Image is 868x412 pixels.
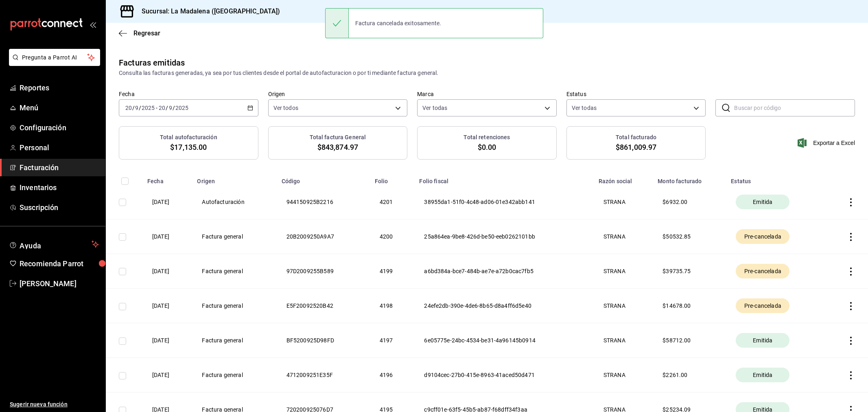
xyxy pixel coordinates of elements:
[141,105,155,111] input: ----
[310,133,366,142] h3: Total factura General
[277,289,370,323] th: E5F20092520B42
[370,289,415,323] th: 4198
[414,185,593,219] th: 38955da1-51f0-4c48-ad06-01e342abb141
[414,289,593,323] th: 24efe2db-390e-4de6-8b65-d8a4ff6d5e40
[6,59,100,68] a: Pregunta a Parrot AI
[741,232,785,241] span: Pre-cancelada
[135,7,280,16] h3: Sucursal: La Madalena ([GEOGRAPHIC_DATA])
[277,254,370,289] th: 97D2009255B589
[160,133,217,142] h3: Total autofacturación
[10,400,99,409] span: Sugerir nueva función
[158,105,166,111] input: --
[90,21,96,28] button: open_drawer_menu
[750,198,776,206] span: Emitida
[175,105,189,111] input: ----
[317,142,358,153] span: $843,874.97
[192,185,276,219] th: Autofacturación
[653,254,726,289] th: $ 39735.75
[653,323,726,358] th: $ 58712.00
[414,173,593,185] th: Folio fiscal
[572,104,597,112] span: Ver todas
[20,202,99,213] span: Suscripción
[192,358,276,392] th: Factura general
[20,278,99,289] span: [PERSON_NAME]
[119,57,185,69] div: Facturas emitidas
[20,182,99,193] span: Inventarios
[277,358,370,392] th: 4712009251E35F
[594,254,653,289] th: STRANA
[799,138,855,148] button: Exportar a Excel
[192,219,276,254] th: Factura general
[119,29,160,37] button: Regresar
[170,142,207,153] span: $17,135.00
[119,69,855,77] div: Consulta las facturas generadas, ya sea por tus clientes desde el portal de autofacturacion o por...
[192,254,276,289] th: Factura general
[734,100,855,116] input: Buscar por código
[142,219,192,254] th: [DATE]
[414,254,593,289] th: a6bd384a-bce7-484b-ae7e-a72b0cac7fb5
[616,133,656,142] h3: Total facturado
[20,122,99,133] span: Configuración
[20,162,99,173] span: Facturación
[464,133,510,142] h3: Total retenciones
[22,53,87,62] span: Pregunta a Parrot AI
[653,173,726,185] th: Monto facturado
[192,289,276,323] th: Factura general
[594,173,653,185] th: Razón social
[156,105,157,111] span: -
[422,104,447,112] span: Ver todas
[594,185,653,219] th: STRANA
[478,142,496,153] span: $0.00
[594,219,653,254] th: STRANA
[119,91,258,97] label: Fecha
[750,336,776,344] span: Emitida
[566,91,706,97] label: Estatus
[349,14,448,32] div: Factura cancelada exitosamente.
[594,358,653,392] th: STRANA
[370,219,415,254] th: 4200
[173,105,175,111] span: /
[142,289,192,323] th: [DATE]
[192,323,276,358] th: Factura general
[417,91,557,97] label: Marca
[166,105,168,111] span: /
[414,323,593,358] th: 6e05775e-24bc-4534-be31-4a96145b0914
[20,239,88,249] span: Ayuda
[192,173,276,185] th: Origen
[653,185,726,219] th: $ 6932.00
[142,254,192,289] th: [DATE]
[277,173,370,185] th: Código
[20,102,99,113] span: Menú
[142,185,192,219] th: [DATE]
[9,49,100,66] button: Pregunta a Parrot AI
[370,185,415,219] th: 4201
[370,323,415,358] th: 4197
[594,289,653,323] th: STRANA
[414,219,593,254] th: 25a864ea-9be8-426d-be50-eeb0262101bb
[616,142,656,153] span: $861,009.97
[135,105,139,111] input: --
[370,254,415,289] th: 4199
[273,104,298,112] span: Ver todos
[20,82,99,93] span: Reportes
[726,173,826,185] th: Estatus
[268,91,408,97] label: Origen
[142,173,192,185] th: Fecha
[132,105,135,111] span: /
[594,323,653,358] th: STRANA
[277,185,370,219] th: 944150925B2216
[139,105,141,111] span: /
[370,358,415,392] th: 4196
[414,358,593,392] th: d9104cec-27b0-415e-8963-41aced50d471
[653,358,726,392] th: $ 2261.00
[277,219,370,254] th: 20B2009250A9A7
[741,302,785,310] span: Pre-cancelada
[370,173,415,185] th: Folio
[20,142,99,153] span: Personal
[133,29,160,37] span: Regresar
[741,267,785,275] span: Pre-cancelada
[653,219,726,254] th: $ 50532.85
[142,358,192,392] th: [DATE]
[142,323,192,358] th: [DATE]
